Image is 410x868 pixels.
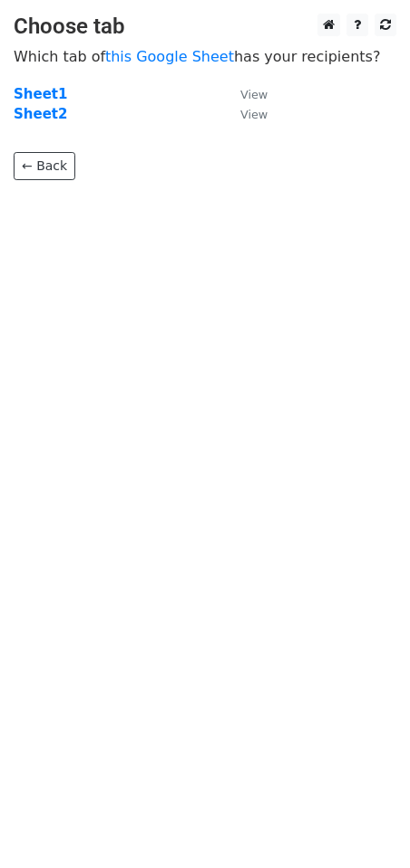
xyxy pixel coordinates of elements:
[240,88,268,101] small: View
[14,47,396,66] p: Which tab of has your recipients?
[222,106,268,122] a: View
[14,106,67,122] a: Sheet2
[14,14,396,40] h3: Choose tab
[240,108,268,121] small: View
[105,48,234,65] a: this Google Sheet
[14,86,67,102] a: Sheet1
[222,86,268,102] a: View
[14,152,75,180] a: ← Back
